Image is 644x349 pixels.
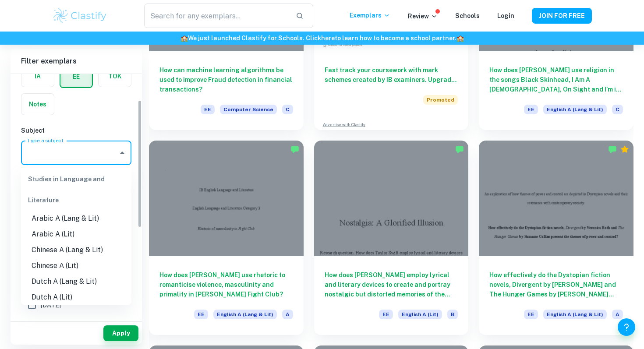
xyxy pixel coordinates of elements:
span: EE [201,105,215,114]
span: Computer Science [220,105,277,114]
a: How effectively do the Dystopian fiction novels, Divergent by [PERSON_NAME] and The Hunger Games ... [479,141,633,335]
h6: Filter exemplars [11,49,142,74]
li: Dutch A (Lang & Lit) [21,274,131,289]
p: Review [408,11,438,21]
div: Studies in Language and Literature [21,169,131,211]
div: Premium [620,145,629,154]
span: English A (Lang & Lit) [543,105,607,114]
span: English A (Lang & Lit) [543,310,607,319]
button: JOIN FOR FREE [532,8,592,24]
a: How does [PERSON_NAME] employ lyrical and literary devices to create and portray nostalgic but di... [314,141,469,335]
a: Advertise with Clastify [323,122,365,128]
img: Marked [290,145,299,154]
span: English A (Lit) [398,310,442,319]
button: TOK [99,66,131,87]
h6: How does [PERSON_NAME] employ lyrical and literary devices to create and portray nostalgic but di... [325,270,458,299]
p: Exemplars [350,11,390,20]
h6: How does [PERSON_NAME] use rhetoric to romanticise violence, masculinity and primality in [PERSON... [159,270,293,299]
button: Close [116,147,128,159]
li: Arabic A (Lang & Lit) [21,211,131,226]
li: Chinese A (Lang & Lit) [21,242,131,258]
a: Schools [455,12,480,19]
a: Login [497,12,514,19]
span: Promoted [423,95,458,105]
h6: We just launched Clastify for Schools. Click to learn how to become a school partner. [2,33,642,43]
span: A [282,310,293,319]
span: C [282,105,293,114]
li: Chinese A (Lit) [21,258,131,274]
span: [DATE] [41,300,61,310]
span: EE [524,310,538,319]
span: 🏫 [456,35,464,42]
button: EE [60,66,92,87]
a: How does [PERSON_NAME] use rhetoric to romanticise violence, masculinity and primality in [PERSON... [149,141,304,335]
h6: How effectively do the Dystopian fiction novels, Divergent by [PERSON_NAME] and The Hunger Games ... [489,270,623,299]
span: EE [524,105,538,114]
span: A [612,310,623,319]
span: C [612,105,623,114]
li: Dutch A (Lit) [21,289,131,305]
img: Marked [608,145,617,154]
button: Notes [21,94,54,115]
button: IA [21,66,54,87]
span: EE [194,310,208,319]
span: 🏫 [180,35,188,42]
input: Search for any exemplars... [144,4,289,28]
a: here [321,35,335,42]
span: EE [379,310,393,319]
h6: How does [PERSON_NAME] use religion in the songs Black Skinhead, I Am A [DEMOGRAPHIC_DATA], On Si... [489,65,623,94]
img: Marked [455,145,464,154]
h6: Fast track your coursework with mark schemes created by IB examiners. Upgrade now [325,65,458,85]
button: Help and Feedback [618,318,635,336]
span: B [447,310,458,319]
span: English A (Lang & Lit) [213,310,277,319]
h6: Subject [21,126,131,135]
h6: How can machine learning algorithms be used to improve Fraud detection in financial transactions? [159,65,293,94]
li: Arabic A (Lit) [21,226,131,242]
label: Type a subject [27,137,64,144]
img: Clastify logo [52,7,108,25]
button: Apply [103,325,138,341]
